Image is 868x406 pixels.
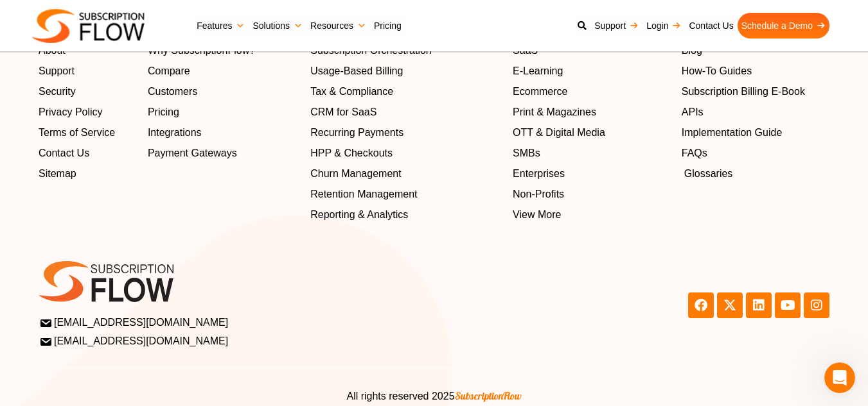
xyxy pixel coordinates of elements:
a: Support [590,13,642,38]
a: Why SubscriptionFlow? [148,43,297,58]
a: APIs [682,105,829,120]
span: Subscription Billing E-Book [682,84,805,99]
a: Customers [148,84,297,99]
iframe: Intercom live chat [824,362,855,393]
a: How-To Guides [682,63,829,79]
a: Implementation Guide [682,125,829,140]
img: SF-logo [39,261,173,302]
a: Contact Us [39,146,135,161]
span: Churn Management [310,166,401,182]
span: Pricing [148,105,179,120]
span: About [39,43,66,58]
img: Subscriptionflow [32,9,145,43]
span: Enterprises [513,166,565,182]
a: Churn Management [310,166,500,182]
a: Glossaries [682,166,829,182]
span: Implementation Guide [682,125,783,140]
a: Contact Us [685,13,737,38]
span: Ecommerce [513,84,567,99]
span: Support [39,63,75,79]
span: CRM for SaaS [310,105,376,120]
span: APIs [682,105,704,120]
a: Pricing [370,13,405,38]
a: [EMAIL_ADDRESS][DOMAIN_NAME] [41,314,430,330]
a: Payment Gateways [148,146,297,161]
span: View More [513,207,561,223]
span: SubscriptionFlow [455,389,522,402]
a: Reporting & Analytics [310,207,500,223]
a: Compare [148,63,297,79]
a: Recurring Payments [310,125,500,140]
a: HPP & Checkouts [310,146,500,161]
a: Non-Profits [513,187,669,202]
span: FAQs [682,146,707,161]
span: Security [39,84,76,99]
a: Features [193,13,249,38]
a: View More [513,207,669,223]
span: Reporting & Analytics [310,207,408,223]
span: Integrations [148,125,202,140]
span: [EMAIL_ADDRESS][DOMAIN_NAME] [41,333,228,348]
span: Non-Profits [513,187,564,202]
a: About [39,43,135,58]
span: Payment Gateways [148,146,237,161]
a: Retention Management [310,187,500,202]
span: Customers [148,84,197,99]
span: HPP & Checkouts [310,146,393,161]
span: How-To Guides [682,63,752,79]
a: Privacy Policy [39,105,135,120]
span: Contact Us [39,146,89,161]
span: Print & Magazines [513,105,596,120]
a: Print & Magazines [513,105,669,120]
span: Blog [682,43,702,58]
span: [EMAIL_ADDRESS][DOMAIN_NAME] [41,314,228,330]
a: SaaS [513,43,669,58]
a: SMBs [513,146,669,161]
span: Glossaries [684,166,733,182]
center: All rights reserved 2025 [58,387,810,403]
span: Subscription Orchestration [310,43,432,58]
a: Security [39,84,135,99]
a: Usage-Based Billing [310,63,500,79]
a: OTT & Digital Media [513,125,669,140]
a: Blog [682,43,829,58]
a: Integrations [148,125,297,140]
span: Sitemap [39,166,76,182]
span: E-Learning [513,63,563,79]
a: Solutions [249,13,306,38]
a: [EMAIL_ADDRESS][DOMAIN_NAME] [41,333,430,348]
a: Subscription Orchestration [310,43,500,58]
a: Support [39,63,135,79]
a: Subscription Billing E-Book [682,84,829,99]
a: Terms of Service [39,125,135,140]
a: Resources [306,13,370,38]
span: Privacy Policy [39,105,103,120]
span: SMBs [513,146,540,161]
a: Schedule a Demo [738,13,829,38]
a: CRM for SaaS [310,105,500,120]
a: Sitemap [39,166,135,182]
span: OTT & Digital Media [513,125,605,140]
a: Pricing [148,105,297,120]
span: Why SubscriptionFlow? [148,43,255,58]
a: Ecommerce [513,84,669,99]
span: Recurring Payments [310,125,403,140]
span: Compare [148,63,190,79]
a: Enterprises [513,166,669,182]
span: Usage-Based Billing [310,63,403,79]
a: E-Learning [513,63,669,79]
span: Terms of Service [39,125,115,140]
span: Retention Management [310,187,417,202]
a: FAQs [682,146,829,161]
span: SaaS [513,43,538,58]
a: Tax & Compliance [310,84,500,99]
a: Login [642,13,685,38]
span: Tax & Compliance [310,84,393,99]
